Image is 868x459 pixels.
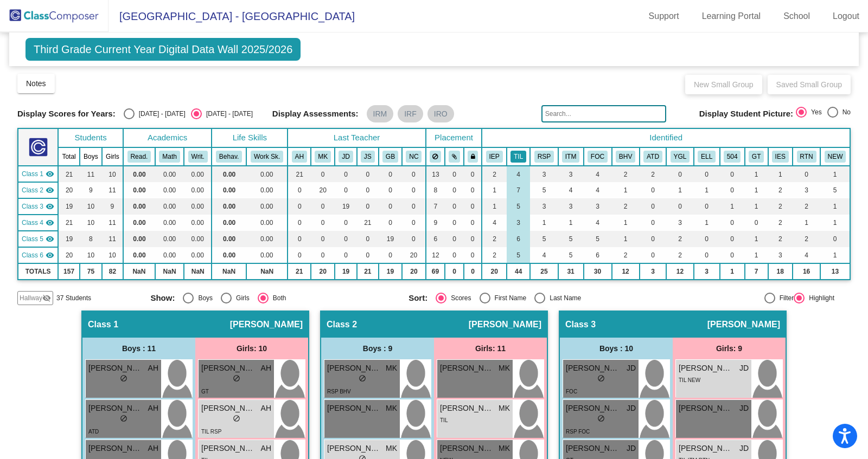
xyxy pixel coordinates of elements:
[311,198,335,215] td: 0
[288,166,311,182] td: 21
[745,166,768,182] td: 1
[80,166,102,182] td: 11
[507,198,530,215] td: 5
[693,8,770,25] a: Learning Portal
[507,166,530,182] td: 4
[666,198,694,215] td: 0
[357,198,379,215] td: 0
[212,247,246,263] td: 0.00
[216,151,242,163] button: Behav.
[246,263,288,280] td: NaN
[745,198,768,215] td: 1
[640,8,688,25] a: Support
[820,166,850,182] td: 1
[58,166,80,182] td: 21
[584,147,612,166] th: Difficulty Focusing
[612,182,640,198] td: 1
[339,151,353,163] button: JD
[246,166,288,182] td: 0.00
[482,231,507,247] td: 2
[768,247,793,263] td: 3
[445,198,464,215] td: 0
[311,247,335,263] td: 0
[612,147,640,166] th: Behavior Plan/Issue
[398,105,423,122] mat-chip: IRF
[445,247,464,263] td: 0
[745,215,768,231] td: 0
[445,182,464,198] td: 0
[311,215,335,231] td: 0
[427,105,454,122] mat-chip: IRO
[796,107,851,121] mat-radio-group: Select an option
[18,198,58,215] td: Jylian Davis - No Class Name
[402,182,425,198] td: 0
[720,231,745,247] td: 0
[698,151,716,163] button: ELL
[22,185,43,195] span: Class 2
[80,215,102,231] td: 10
[288,215,311,231] td: 0
[562,151,579,163] button: ITM
[820,147,850,166] th: New to District
[212,166,246,182] td: 0.00
[464,231,482,247] td: 0
[825,151,846,163] button: NEW
[361,151,375,163] button: JS
[640,147,667,166] th: Attendance Issues
[80,198,102,215] td: 10
[558,182,584,198] td: 4
[720,182,745,198] td: 0
[58,247,80,263] td: 20
[530,198,558,215] td: 3
[46,186,54,195] mat-icon: visibility
[824,8,868,25] a: Logout
[530,247,558,263] td: 4
[335,215,357,231] td: 0
[793,215,820,231] td: 1
[212,231,246,247] td: 0.00
[793,147,820,166] th: Previously Retained
[123,128,212,147] th: Academics
[820,215,850,231] td: 1
[124,108,253,119] mat-radio-group: Select an option
[666,166,694,182] td: 0
[820,231,850,247] td: 0
[311,231,335,247] td: 0
[720,166,745,182] td: 0
[184,166,212,182] td: 0.00
[382,151,398,163] button: GB
[17,74,55,93] button: Notes
[155,198,184,215] td: 0.00
[402,247,425,263] td: 20
[820,247,850,263] td: 1
[666,147,694,166] th: Young for grade level
[464,182,482,198] td: 0
[694,182,720,198] td: 1
[135,109,186,119] div: [DATE] - [DATE]
[768,231,793,247] td: 2
[768,198,793,215] td: 2
[379,147,402,166] th: Gracie Bonderer
[25,38,301,61] span: Third Grade Current Year Digital Data Wall 2025/2026
[426,215,445,231] td: 9
[720,198,745,215] td: 1
[288,231,311,247] td: 0
[102,263,123,280] td: 82
[584,231,612,247] td: 5
[80,182,102,198] td: 9
[80,231,102,247] td: 8
[640,182,667,198] td: 0
[335,263,357,280] td: 19
[202,109,253,119] div: [DATE] - [DATE]
[311,147,335,166] th: Melinda Kincade
[184,215,212,231] td: 0.00
[292,151,307,163] button: AH
[22,218,43,228] span: Class 4
[22,234,43,244] span: Class 5
[155,182,184,198] td: 0.00
[311,263,335,280] td: 20
[155,247,184,263] td: 0.00
[584,198,612,215] td: 3
[155,231,184,247] td: 0.00
[402,147,425,166] th: NaTosha Comstock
